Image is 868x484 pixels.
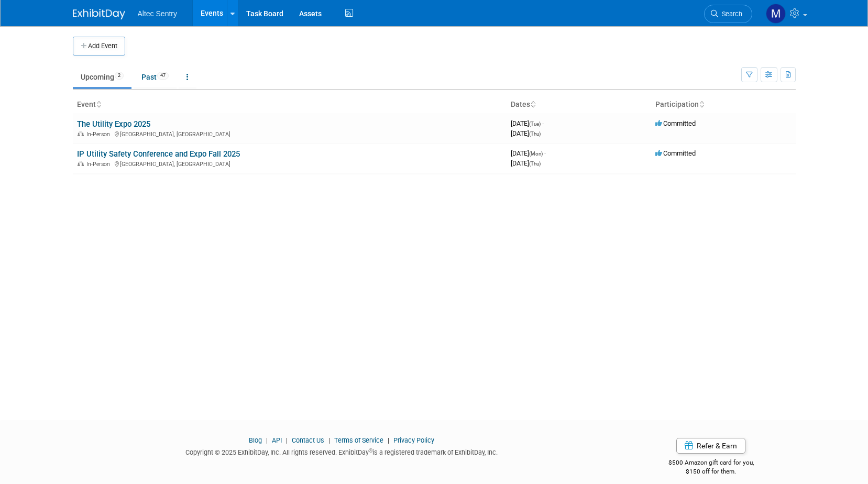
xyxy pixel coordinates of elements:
a: Past47 [134,67,177,87]
a: API [272,436,282,444]
span: | [385,436,392,444]
a: Terms of Service [334,436,383,444]
span: [DATE] [511,159,541,167]
span: 47 [157,72,169,80]
a: Upcoming2 [73,67,131,87]
a: Blog [249,436,262,444]
span: Committed [655,149,696,157]
span: Committed [655,119,696,127]
span: (Thu) [529,161,541,167]
div: $150 off for them. [627,467,796,476]
a: Sort by Participation Type [699,100,704,108]
a: Privacy Policy [393,436,434,444]
div: $500 Amazon gift card for you, [627,452,796,476]
span: Altec Sentry [138,9,177,18]
a: Sort by Start Date [530,100,535,108]
sup: ® [369,448,372,454]
a: IP Utility Safety Conference and Expo Fall 2025 [77,149,240,159]
div: Copyright © 2025 ExhibitDay, Inc. All rights reserved. ExhibitDay is a registered trademark of Ex... [73,445,611,457]
img: Madison White [766,4,786,24]
span: (Thu) [529,131,541,137]
span: | [283,436,290,444]
span: (Mon) [529,151,543,157]
span: 2 [115,72,124,80]
th: Event [73,96,507,114]
img: ExhibitDay [73,9,125,19]
img: In-Person Event [78,161,84,166]
a: The Utility Expo 2025 [77,119,150,129]
div: [GEOGRAPHIC_DATA], [GEOGRAPHIC_DATA] [77,159,502,168]
span: [DATE] [511,129,541,137]
th: Participation [651,96,796,114]
span: [DATE] [511,119,544,127]
span: | [326,436,333,444]
div: [GEOGRAPHIC_DATA], [GEOGRAPHIC_DATA] [77,129,502,138]
span: | [263,436,270,444]
a: Contact Us [292,436,324,444]
span: (Tue) [529,121,541,127]
span: Search [718,10,742,18]
a: Refer & Earn [676,438,745,454]
span: In-Person [86,131,113,138]
a: Search [704,5,752,23]
th: Dates [507,96,651,114]
img: In-Person Event [78,131,84,136]
button: Add Event [73,37,125,56]
span: [DATE] [511,149,546,157]
span: - [542,119,544,127]
span: In-Person [86,161,113,168]
a: Sort by Event Name [96,100,101,108]
span: - [544,149,546,157]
